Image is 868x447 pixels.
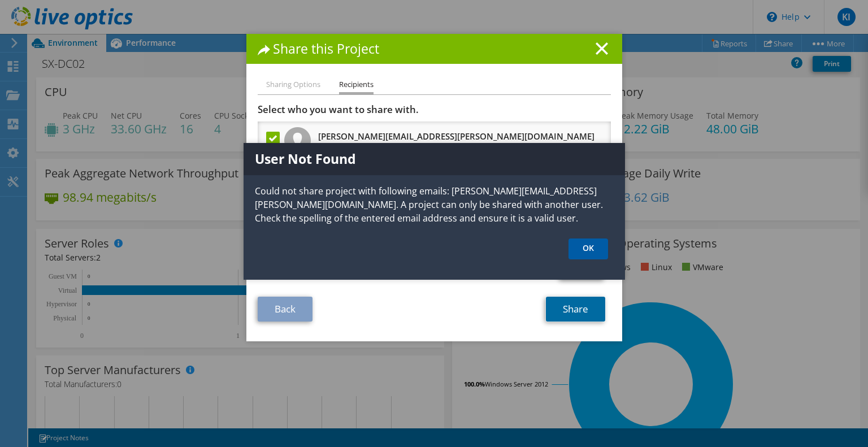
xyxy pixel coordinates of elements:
h1: Share this Project [258,42,611,55]
img: user.png [284,127,311,154]
li: Sharing Options [266,78,320,92]
a: Share [546,297,605,322]
p: Could not share project with following emails: [PERSON_NAME][EMAIL_ADDRESS][PERSON_NAME][DOMAIN_N... [244,184,625,225]
li: Recipients [339,78,374,94]
h3: Select who you want to share with. [258,103,611,116]
a: Back [258,297,313,322]
h1: User Not Found [244,143,625,175]
a: OK [568,238,608,259]
h3: [PERSON_NAME][EMAIL_ADDRESS][PERSON_NAME][DOMAIN_NAME] [318,127,594,145]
